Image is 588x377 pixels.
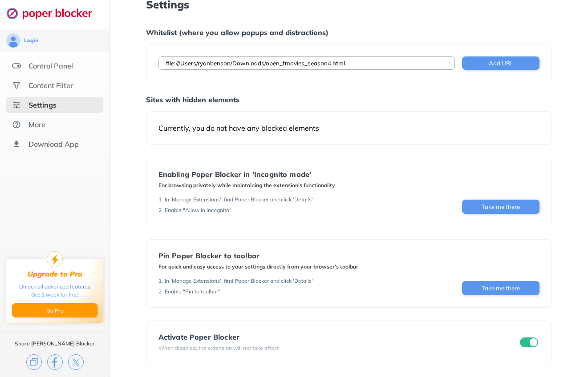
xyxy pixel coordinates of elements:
div: Content Filter [28,81,73,90]
img: facebook.svg [47,354,63,370]
div: For quick and easy access to your settings directly from your browser's toolbar [158,263,358,270]
div: Share [PERSON_NAME] Blocker [15,340,95,347]
div: More [28,120,45,129]
img: features.svg [12,61,21,70]
img: social.svg [12,81,21,90]
div: 2 . [158,288,163,295]
div: 1 . [158,277,163,285]
button: Add URL [462,56,539,70]
div: Sites with hidden elements [146,95,552,104]
div: Activate Poper Blocker [158,333,279,341]
img: avatar.svg [6,33,20,48]
div: In 'Manage Extensions', find Poper Blocker and click 'Details' [165,196,313,203]
div: Settings [28,100,57,109]
div: When disabled, the extension will not take effect [158,345,279,352]
div: For browsing privately while maintaining the extension's functionality [158,182,335,189]
div: Enable "Allow in incognito" [165,207,231,214]
img: about.svg [12,120,21,129]
div: Enable "Pin to toolbar" [165,288,220,295]
div: Enabling Poper Blocker in 'Incognito mode' [158,170,335,178]
div: 1 . [158,196,163,203]
div: Whitelist (where you allow popups and distractions) [146,28,552,37]
div: Control Panel [28,61,73,70]
div: Download App [28,140,79,148]
img: download-app.svg [12,140,21,148]
img: x.svg [68,354,84,370]
div: In 'Manage Extensions', find Poper Blocker and click 'Details' [165,277,313,285]
button: Take me there [462,200,539,214]
div: Login [24,37,38,44]
div: Pin Poper Blocker to toolbar [158,252,358,260]
div: 2 . [158,207,163,214]
div: Unlock all advanced features [19,283,90,291]
img: logo-webpage.svg [6,7,102,20]
div: Upgrade to Pro [28,270,82,278]
img: settings-selected.svg [12,100,21,109]
input: Example: twitter.com [158,56,455,70]
div: Currently, you do not have any blocked elements [158,124,540,132]
button: Take me there [462,281,539,295]
div: Get 1 week for free [31,291,78,299]
button: Go Pro [12,303,97,317]
img: copy.svg [26,354,42,370]
img: upgrade-to-pro.svg [47,251,63,267]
